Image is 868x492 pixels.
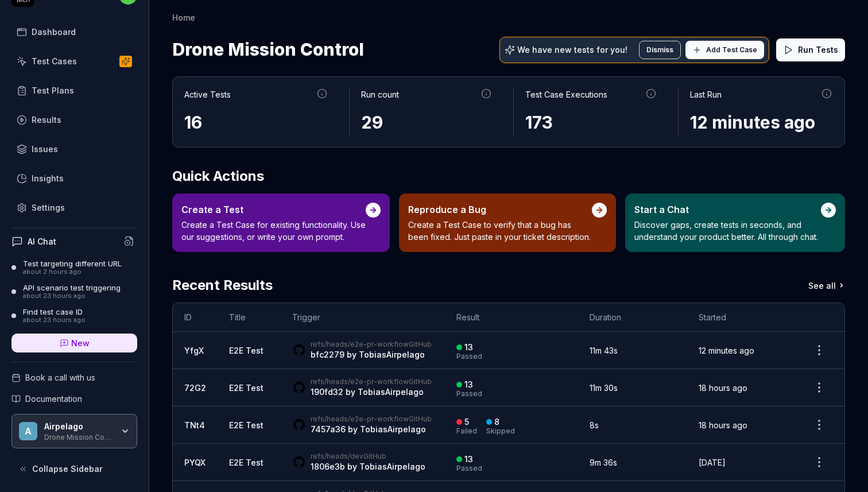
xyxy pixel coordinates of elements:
[699,458,726,467] time: [DATE]
[311,387,343,397] a: 190fd32
[699,346,754,355] time: 12 minutes ago
[361,88,399,100] div: Run count
[218,303,281,332] th: Title
[229,420,263,430] a: E2E Test
[19,422,37,440] span: A
[311,462,345,471] a: 1806e3b
[590,346,618,355] time: 11m 43s
[23,316,86,324] div: about 23 hours ago
[808,275,845,296] a: See all
[32,114,61,126] div: Results
[359,350,425,359] a: TobiasAirpelago
[11,307,137,324] a: Find test case IDabout 23 hours ago
[172,11,195,23] div: Home
[456,428,477,435] div: Failed
[11,393,137,405] a: Documentation
[311,349,432,361] div: by
[229,346,263,355] a: E2E Test
[639,41,681,59] button: Dismiss
[408,203,592,216] div: Reproduce a Bug
[456,390,482,397] div: Passed
[706,45,757,55] span: Add Test Case
[634,219,821,243] p: Discover gaps, create tests in seconds, and understand your product better. All through chat.
[23,307,86,316] div: Find test case ID
[11,334,137,352] a: New
[456,465,482,472] div: Passed
[464,454,473,464] div: 13
[32,55,77,67] div: Test Cases
[456,353,482,360] div: Passed
[634,203,821,216] div: Start a Chat
[699,420,747,430] time: 18 hours ago
[11,21,137,43] a: Dashboard
[525,88,607,100] div: Test Case Executions
[311,377,432,386] div: GitHub
[311,414,409,423] a: refs/heads/e2e-pr-workflow
[172,275,273,296] h2: Recent Results
[25,371,95,383] span: Book a call with us
[408,219,592,243] p: Create a Test Case to verify that a bug has been fixed. Just paste in your ticket description.
[44,432,113,441] div: Drone Mission Control
[690,88,722,100] div: Last Run
[11,138,137,160] a: Issues
[229,383,263,393] a: E2E Test
[71,337,90,349] span: New
[23,283,121,292] div: API scenario test triggering
[32,26,76,38] div: Dashboard
[184,346,204,355] a: YfgX
[11,109,137,131] a: Results
[11,283,137,300] a: API scenario test triggeringabout 23 hours ago
[311,424,432,435] div: by
[311,452,363,460] a: refs/heads/dev
[311,340,432,349] div: GitHub
[172,34,364,65] span: Drone Mission Control
[32,172,64,184] div: Insights
[311,461,425,472] div: by
[23,259,122,268] div: Test targeting different URL
[11,458,137,481] button: Collapse Sidebar
[184,458,206,467] a: PYQX
[11,50,137,72] a: Test Cases
[360,424,426,434] a: TobiasAirpelago
[311,377,409,386] a: refs/heads/e2e-pr-workflow
[28,235,56,247] h4: AI Chat
[311,452,425,461] div: GitHub
[311,424,346,434] a: 7457a36
[358,387,424,397] a: TobiasAirpelago
[32,84,74,96] div: Test Plans
[361,110,493,135] div: 29
[690,112,815,133] time: 12 minutes ago
[590,458,617,467] time: 9m 36s
[311,350,344,359] a: bfc2279
[590,420,599,430] time: 8s
[281,303,445,332] th: Trigger
[32,143,58,155] div: Issues
[311,414,432,424] div: GitHub
[464,379,473,390] div: 13
[311,386,432,398] div: by
[181,203,366,216] div: Create a Test
[776,38,845,61] button: Run Tests
[11,259,137,276] a: Test targeting different URLabout 2 hours ago
[172,166,845,187] h2: Quick Actions
[486,428,515,435] div: Skipped
[32,463,103,475] span: Collapse Sidebar
[11,414,137,448] button: AAirpelagoDrone Mission Control
[184,110,328,135] div: 16
[11,196,137,219] a: Settings
[11,371,137,383] a: Book a call with us
[173,303,218,332] th: ID
[181,219,366,243] p: Create a Test Case for existing functionality. Use our suggestions, or write your own prompt.
[525,110,657,135] div: 173
[578,303,687,332] th: Duration
[25,393,82,405] span: Documentation
[494,417,499,427] div: 8
[464,342,473,352] div: 13
[184,420,205,430] a: TNt4
[11,79,137,102] a: Test Plans
[11,167,137,189] a: Insights
[517,46,627,54] p: We have new tests for you!
[44,421,113,432] div: Airpelago
[445,303,578,332] th: Result
[685,41,764,59] button: Add Test Case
